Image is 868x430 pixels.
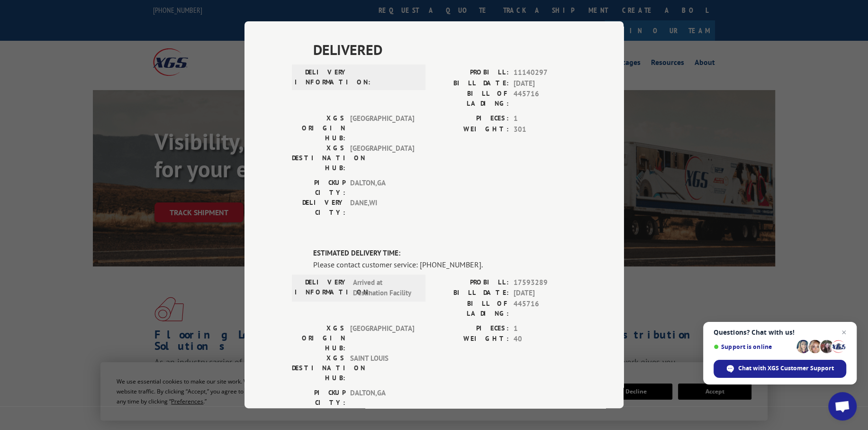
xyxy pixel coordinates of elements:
[514,299,576,319] span: 445716
[434,124,509,135] label: WEIGHT:
[292,353,345,383] label: XGS DESTINATION HUB:
[292,178,345,198] label: PICKUP CITY:
[292,408,345,428] label: DELIVERY CITY:
[434,323,509,334] label: PIECES:
[514,323,576,334] span: 1
[714,360,846,378] div: Chat with XGS Customer Support
[714,343,793,350] span: Support is online
[434,288,509,299] label: BILL DATE:
[313,39,576,60] span: DELIVERED
[353,277,417,299] span: Arrived at Destination Facility
[292,323,345,353] label: XGS ORIGIN HUB:
[434,78,509,89] label: BILL DATE:
[434,67,509,78] label: PROBILL:
[350,353,414,383] span: SAINT LOUIS
[514,78,576,89] span: [DATE]
[434,277,509,288] label: PROBILL:
[434,334,509,345] label: WEIGHT:
[838,327,850,338] span: Close chat
[313,259,576,270] div: Please contact customer service: [PHONE_NUMBER].
[434,113,509,124] label: PIECES:
[514,124,576,135] span: 301
[514,67,576,78] span: 11140297
[514,89,576,109] span: 445716
[350,323,414,353] span: [GEOGRAPHIC_DATA]
[295,67,348,87] label: DELIVERY INFORMATION:
[313,248,576,259] label: ESTIMATED DELIVERY TIME:
[828,392,857,421] div: Open chat
[292,113,345,143] label: XGS ORIGIN HUB:
[350,113,414,143] span: [GEOGRAPHIC_DATA]
[295,277,348,299] label: DELIVERY INFORMATION:
[738,364,834,373] span: Chat with XGS Customer Support
[350,143,414,173] span: [GEOGRAPHIC_DATA]
[350,178,414,198] span: DALTON , GA
[714,329,846,336] span: Questions? Chat with us!
[350,408,414,428] span: [GEOGRAPHIC_DATA] , MO
[514,334,576,345] span: 40
[514,288,576,299] span: [DATE]
[514,277,576,288] span: 17593289
[434,89,509,109] label: BILL OF LADING:
[350,198,414,218] span: DANE , WI
[350,388,414,408] span: DALTON , GA
[514,113,576,124] span: 1
[292,143,345,173] label: XGS DESTINATION HUB:
[292,198,345,218] label: DELIVERY CITY:
[434,299,509,319] label: BILL OF LADING:
[292,388,345,408] label: PICKUP CITY:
